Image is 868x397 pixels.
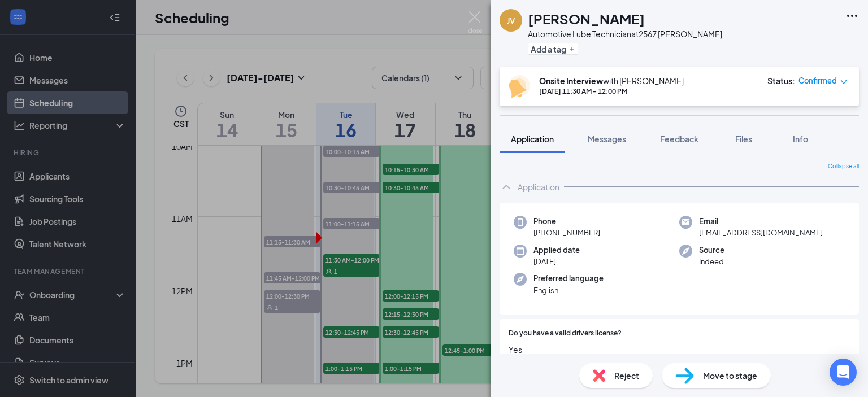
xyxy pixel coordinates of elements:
[509,343,850,356] span: Yes
[533,245,580,256] span: Applied date
[767,75,795,86] div: Status :
[528,28,722,40] div: Automotive Lube Technician at 2567 [PERSON_NAME]
[528,9,645,28] h1: [PERSON_NAME]
[533,273,604,284] span: Preferred language
[539,86,684,96] div: [DATE] 11:30 AM - 12:00 PM
[533,216,600,227] span: Phone
[500,180,513,194] svg: ChevronUp
[507,15,515,26] div: JV
[828,162,859,171] span: Collapse all
[539,75,684,86] div: with [PERSON_NAME]
[830,359,857,386] div: Open Intercom Messenger
[533,285,604,296] span: English
[528,43,578,55] button: PlusAdd a tag
[568,46,575,53] svg: Plus
[840,78,848,86] span: down
[793,134,808,144] span: Info
[518,181,559,193] div: Application
[511,134,554,144] span: Application
[798,75,837,86] span: Confirmed
[699,227,823,238] span: [EMAIL_ADDRESS][DOMAIN_NAME]
[588,134,626,144] span: Messages
[845,9,859,23] svg: Ellipses
[533,256,580,267] span: [DATE]
[660,134,698,144] span: Feedback
[509,328,622,339] span: Do you have a valid drivers license?
[703,369,757,382] span: Move to stage
[699,256,724,267] span: Indeed
[699,245,724,256] span: Source
[735,134,752,144] span: Files
[533,227,600,238] span: [PHONE_NUMBER]
[539,76,603,86] b: Onsite Interview
[614,369,639,382] span: Reject
[699,216,823,227] span: Email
